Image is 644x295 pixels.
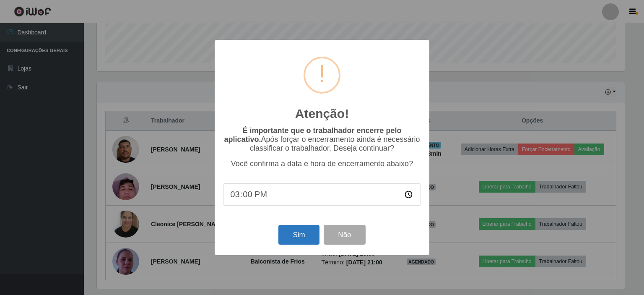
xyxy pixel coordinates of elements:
b: É importante que o trabalhador encerre pelo aplicativo. [224,126,401,144]
button: Não [324,225,365,245]
p: Você confirma a data e hora de encerramento abaixo? [223,159,421,168]
h2: Atenção! [295,106,349,121]
p: Após forçar o encerramento ainda é necessário classificar o trabalhador. Deseja continuar? [223,126,421,153]
button: Sim [278,225,319,245]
